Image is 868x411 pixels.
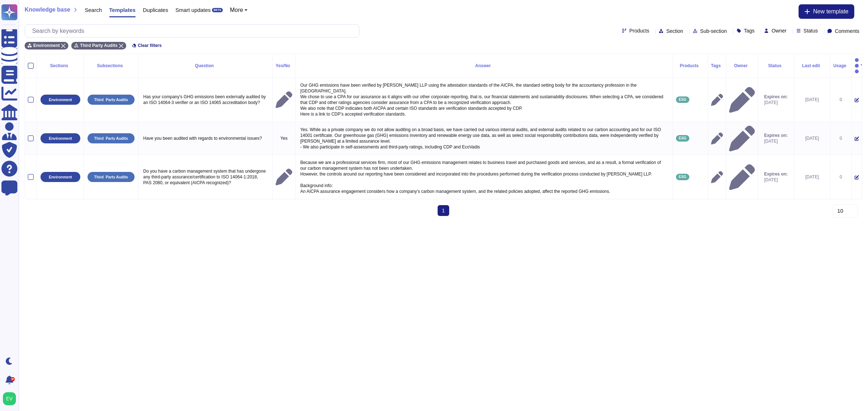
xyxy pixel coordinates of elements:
div: Tags [711,64,723,68]
p: Yes. While as a private company we do not allow auditing on a broad basis, we have carried out va... [298,125,670,152]
span: Smart updates [175,7,211,13]
p: Because we are a professional services firm, most of our GHG emissions management relates to busi... [298,158,670,196]
p: Environment [49,137,72,140]
div: [DATE] [797,135,827,141]
div: [DATE] [797,97,827,103]
div: BETA [212,8,222,12]
p: Do you have a carbon management system that has undergone any third-party assurance/certification... [141,166,269,187]
span: Knowledge base [25,7,70,13]
div: 9+ [10,377,15,381]
p: Our GHG emissions have been verified by [PERSON_NAME] LLP using the attestation standards of the ... [298,81,670,119]
span: Status [804,28,818,33]
span: Expires on: [764,171,788,177]
span: Comments [835,29,859,34]
span: Tags [744,28,755,33]
div: 0 [833,97,848,103]
span: Sub-section [700,29,727,34]
p: Have you been audited with regards to environmental issues? [141,134,269,143]
div: Last edit [797,64,827,68]
div: Subsections [87,64,135,68]
span: Duplicates [143,7,168,13]
span: Clear filters [138,43,162,48]
p: Environment [49,175,72,179]
div: Products [676,64,705,68]
div: [DATE] [797,174,827,180]
img: user [3,392,16,405]
p: Environment [49,98,72,102]
div: Owner [729,64,755,68]
span: Owner [771,28,786,33]
span: 1 [438,205,449,216]
div: 0 [833,135,848,141]
p: Third Party Audits [94,175,128,179]
span: [DATE] [764,138,788,144]
div: Usage [833,64,848,68]
div: Yes/No [276,64,292,68]
span: Expires on: [764,133,788,138]
span: Search [85,7,102,13]
span: ESG [679,98,686,101]
div: 0 [833,174,848,180]
span: ESG [679,137,686,140]
div: Status [761,64,791,68]
span: Products [629,28,649,33]
span: Section [666,29,683,34]
span: Environment [33,43,60,48]
p: Has your company's GHG emissions been externally audited by an ISO 14064-3 verifier or an ISO 140... [141,92,269,107]
p: Yes [276,135,292,141]
p: Third Party Audits [94,137,128,140]
button: More [230,7,248,13]
span: ESG [679,175,686,179]
div: Question [141,64,269,68]
span: Third Party Audits [80,43,118,48]
span: More [230,7,243,13]
input: Search by keywords [29,25,359,37]
button: New template [799,4,854,19]
div: Answer [298,64,670,68]
div: Sections [40,64,81,68]
span: New template [813,9,848,14]
span: Expires on: [764,94,788,100]
span: [DATE] [764,177,788,183]
span: Templates [109,7,136,13]
p: Third Party Audits [94,98,128,102]
button: user [1,391,21,407]
span: [DATE] [764,100,788,105]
